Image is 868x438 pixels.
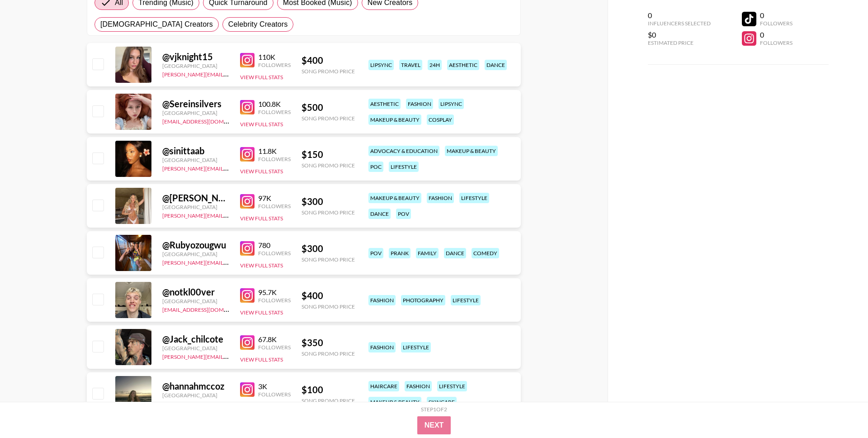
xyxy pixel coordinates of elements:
div: $ 300 [302,196,355,207]
div: Step 1 of 2 [421,406,447,413]
button: View Full Stats [240,262,283,269]
div: lifestyle [459,193,489,203]
div: pov [368,248,383,258]
div: Followers [258,391,291,398]
div: [GEOGRAPHIC_DATA] [162,251,229,257]
div: lifestyle [451,295,481,305]
div: makeup & beauty [368,114,421,125]
div: $0 [648,30,711,39]
div: photography [401,295,445,305]
div: 780 [258,241,291,250]
div: travel [399,60,422,70]
div: Estimated Price [648,39,711,46]
div: aesthetic [368,99,401,109]
div: 97K [258,194,291,203]
span: [DEMOGRAPHIC_DATA] Creators [100,19,213,30]
div: Followers [258,62,291,68]
div: Song Promo Price [302,350,355,357]
div: [GEOGRAPHIC_DATA] [162,298,229,305]
span: Celebrity Creators [228,19,288,30]
div: lifestyle [437,381,467,391]
button: View Full Stats [240,356,283,363]
div: [GEOGRAPHIC_DATA] [162,109,229,116]
div: $ 400 [302,55,355,66]
img: Instagram [240,100,255,114]
div: 110K [258,52,291,62]
div: Influencers Selected [648,20,711,27]
div: lipsync [368,60,394,70]
div: $ 350 [302,337,355,348]
div: 3K [258,382,291,391]
div: @ sinittaab [162,145,229,157]
div: cosplay [427,114,454,125]
div: Followers [760,20,793,27]
div: @ vjknight15 [162,51,229,62]
div: [GEOGRAPHIC_DATA] [162,392,229,399]
img: Instagram [240,147,255,162]
div: Followers [258,109,291,115]
div: lifestyle [389,162,419,172]
div: dance [444,248,466,258]
a: [EMAIL_ADDRESS][DOMAIN_NAME] [162,116,253,125]
div: pov [396,209,411,219]
img: Instagram [240,53,255,67]
div: Followers [258,297,291,304]
div: advocacy & education [368,146,439,156]
div: $ 150 [302,149,355,160]
div: Followers [258,203,291,209]
button: Next [417,416,451,434]
a: [EMAIL_ADDRESS][DOMAIN_NAME] [162,305,253,313]
div: 95.7K [258,288,291,297]
div: 0 [648,11,711,20]
div: 0 [760,30,793,39]
div: 24h [428,60,442,70]
div: Song Promo Price [302,397,355,404]
a: [PERSON_NAME][EMAIL_ADDRESS][DOMAIN_NAME] [162,210,296,219]
div: Song Promo Price [302,256,355,263]
div: fashion [406,99,433,109]
div: Song Promo Price [302,115,355,122]
div: skincare [427,397,457,407]
div: lifestyle [401,342,431,352]
div: [GEOGRAPHIC_DATA] [162,157,229,163]
div: 100.8K [258,100,291,109]
img: Instagram [240,241,255,256]
button: View Full Stats [240,74,283,81]
div: Song Promo Price [302,162,355,169]
div: fashion [427,193,454,203]
div: $ 500 [302,102,355,113]
iframe: Drift Widget Chat Controller [823,393,857,427]
div: lipsync [439,99,464,109]
div: makeup & beauty [368,397,421,407]
div: haircare [368,381,399,391]
div: [GEOGRAPHIC_DATA] [162,204,229,210]
div: Song Promo Price [302,68,355,75]
div: @ Rubyozougwu [162,239,229,251]
div: Song Promo Price [302,209,355,216]
div: @ [PERSON_NAME].[PERSON_NAME] [162,192,229,204]
img: Instagram [240,194,255,209]
div: fashion [368,342,396,352]
div: 67.8K [258,335,291,344]
div: $ 300 [302,243,355,254]
div: 11.8K [258,147,291,156]
div: $ 400 [302,290,355,301]
img: Instagram [240,288,255,303]
button: View Full Stats [240,215,283,222]
div: fashion [405,381,432,391]
div: family [416,248,439,258]
div: makeup & beauty [368,193,421,203]
div: poc [368,162,383,172]
div: prank [389,248,410,258]
button: View Full Stats [240,309,283,316]
div: @ hannahmccoz [162,381,229,392]
div: makeup & beauty [445,146,498,156]
div: $ 100 [302,384,355,395]
div: @ Sereinsilvers [162,98,229,109]
div: dance [485,60,507,70]
img: Instagram [240,335,255,350]
div: @ notkl00ver [162,286,229,298]
div: 0 [760,11,793,20]
div: Followers [258,344,291,351]
div: Song Promo Price [302,303,355,310]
